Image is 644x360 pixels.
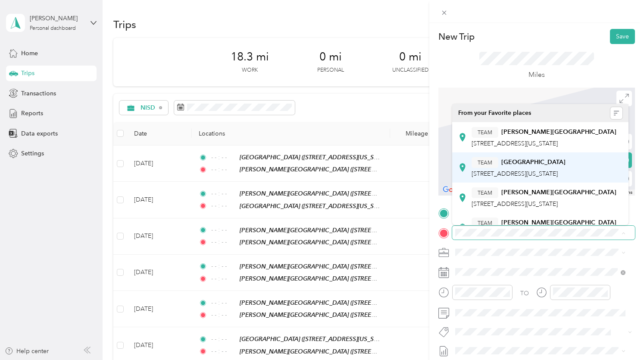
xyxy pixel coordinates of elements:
span: TEAM [478,219,492,227]
button: TEAM [472,127,498,138]
img: Google [441,184,469,196]
button: TEAM [472,218,498,228]
button: TEAM [472,187,498,198]
span: From your Favorite places [458,109,531,117]
p: Miles [528,69,545,80]
p: New Trip [438,31,475,43]
button: Save [610,29,635,44]
a: Open this area in Google Maps (opens a new window) [441,184,469,196]
iframe: Everlance-gr Chat Button Frame [596,312,644,360]
strong: [PERSON_NAME][GEOGRAPHIC_DATA] [501,219,616,227]
strong: [PERSON_NAME][GEOGRAPHIC_DATA] [501,189,616,196]
div: TO [520,289,529,298]
span: [STREET_ADDRESS][US_STATE] [472,200,558,208]
button: TEAM [472,157,498,168]
span: TEAM [478,158,492,166]
strong: [GEOGRAPHIC_DATA] [501,158,566,166]
span: TEAM [478,189,492,196]
span: [STREET_ADDRESS][US_STATE] [472,170,558,177]
strong: [PERSON_NAME][GEOGRAPHIC_DATA] [501,128,616,136]
span: [STREET_ADDRESS][US_STATE] [472,140,558,147]
span: TEAM [478,128,492,136]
